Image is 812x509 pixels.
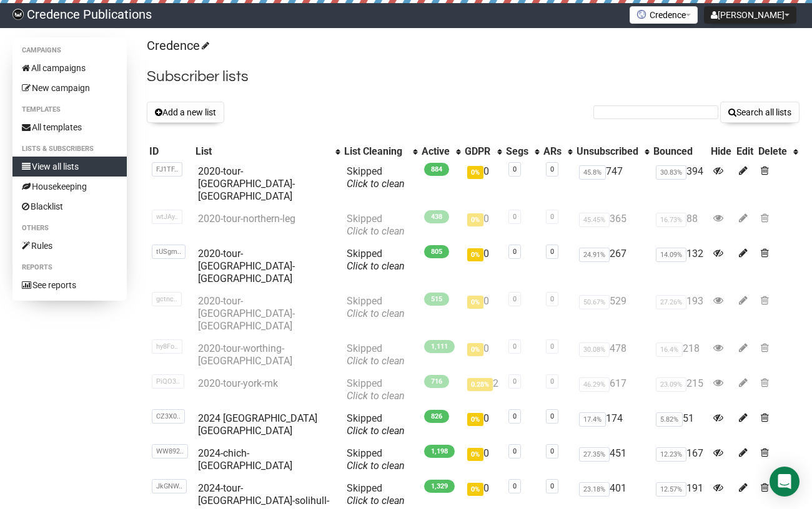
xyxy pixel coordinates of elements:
a: 0 [550,165,554,173]
a: Click to clean [347,390,405,402]
a: New campaign [12,78,127,98]
h2: Subscriber lists [147,65,800,88]
span: 17.4% [579,412,606,427]
span: 12.57% [656,482,686,497]
a: 0 [550,412,554,420]
td: 267 [574,243,651,290]
span: Skipped [347,165,405,190]
th: Bounced: No sort applied, sorting is disabled [651,143,708,160]
a: Housekeeping [12,177,127,196]
span: 24.91% [579,248,610,262]
a: 0 [550,248,554,256]
span: Skipped [347,482,405,507]
a: All campaigns [12,58,127,78]
a: 0 [550,447,554,455]
a: 2024-chich-[GEOGRAPHIC_DATA] [198,447,292,472]
span: 50.67% [579,295,610,309]
th: Segs: No sort applied, activate to apply an ascending sort [503,143,541,160]
span: Skipped [347,447,405,472]
td: 0 [462,160,503,208]
span: 0% [467,248,483,261]
th: ID: No sort applied, sorting is disabled [147,143,193,160]
td: 0 [462,243,503,290]
a: Click to clean [347,495,405,507]
td: 451 [574,442,651,477]
span: 5.82% [656,412,683,427]
a: 0 [550,213,554,221]
a: 2020-tour-york-mk [198,377,278,389]
td: 529 [574,290,651,337]
a: 2020-tour-[GEOGRAPHIC_DATA]-[GEOGRAPHIC_DATA] [198,248,295,284]
span: WW892.. [152,444,188,458]
a: Click to clean [347,225,405,237]
span: Skipped [347,213,405,237]
li: Templates [12,102,127,117]
a: 0 [513,447,517,455]
th: Delete: No sort applied, activate to apply an ascending sort [756,143,800,160]
li: Lists & subscribers [12,142,127,157]
a: 2020-tour-northern-leg [198,213,295,225]
span: 826 [424,410,449,423]
span: gctnc.. [152,292,182,306]
td: 88 [651,208,708,243]
div: List [196,145,329,158]
div: Segs [506,145,528,158]
td: 0 [462,442,503,477]
a: 0 [513,248,517,256]
div: Open Intercom Messenger [770,467,800,497]
span: 23.09% [656,377,686,392]
td: 747 [574,160,651,208]
a: 2020-tour-[GEOGRAPHIC_DATA]-[GEOGRAPHIC_DATA] [198,165,295,202]
span: hy8Fo.. [152,339,182,354]
a: 2024 [GEOGRAPHIC_DATA] [GEOGRAPHIC_DATA] [198,412,317,437]
div: List Cleaning [344,145,407,158]
div: ID [149,145,191,158]
a: 2020-tour-[GEOGRAPHIC_DATA]-[GEOGRAPHIC_DATA] [198,295,295,332]
button: [PERSON_NAME] [704,6,796,24]
div: Active [422,145,450,158]
th: ARs: No sort applied, activate to apply an ascending sort [541,143,574,160]
button: Search all lists [720,102,800,123]
td: 394 [651,160,708,208]
th: Unsubscribed: No sort applied, activate to apply an ascending sort [574,143,651,160]
div: GDPR [465,145,491,158]
td: 167 [651,442,708,477]
span: 716 [424,375,449,388]
span: wtJAy.. [152,210,182,224]
a: 0 [550,482,554,490]
span: 16.4% [656,342,683,357]
td: 2 [462,372,503,407]
td: 365 [574,208,651,243]
span: 1,329 [424,480,455,493]
td: 478 [574,337,651,372]
span: 0% [467,448,483,461]
a: Click to clean [347,355,405,367]
span: 1,198 [424,445,455,458]
th: Edit: No sort applied, sorting is disabled [734,143,756,160]
span: 0% [467,343,483,356]
li: Reports [12,260,127,275]
a: Click to clean [347,460,405,472]
span: 0% [467,296,483,309]
th: Hide: No sort applied, sorting is disabled [708,143,734,160]
td: 174 [574,407,651,442]
div: Edit [736,145,753,158]
span: tUSgm.. [152,245,186,259]
a: 0 [550,377,554,385]
span: 45.8% [579,165,606,180]
img: favicons [636,9,646,19]
span: 16.73% [656,213,686,227]
a: Click to clean [347,178,405,190]
td: 0 [462,290,503,337]
td: 0 [462,208,503,243]
div: ARs [543,145,562,158]
a: See reports [12,275,127,295]
li: Others [12,221,127,236]
span: 884 [424,163,449,176]
a: View all lists [12,157,127,177]
div: Unsubscribed [577,145,638,158]
span: Skipped [347,412,405,437]
li: Campaigns [12,43,127,58]
td: 51 [651,407,708,442]
a: 0 [513,412,517,420]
